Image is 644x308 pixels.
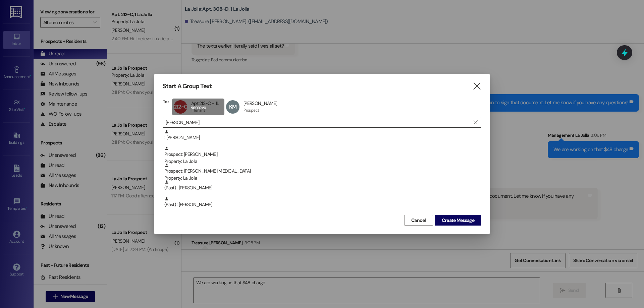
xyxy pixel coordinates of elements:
[163,180,481,196] div: (Past) : [PERSON_NAME]
[163,146,481,163] div: Prospect: [PERSON_NAME]Property: La Jolla
[164,158,481,165] div: Property: La Jolla
[163,82,212,90] h3: Start A Group Text
[435,215,481,226] button: Create Message
[411,217,426,224] span: Cancel
[229,103,236,110] span: KM
[166,118,470,127] input: Search for any contact or apartment
[163,99,169,105] h3: To:
[474,120,477,125] i: 
[470,117,481,127] button: Clear text
[442,217,474,224] span: Create Message
[472,83,481,90] i: 
[163,196,481,213] div: (Past) : [PERSON_NAME]
[163,163,481,180] div: Prospect: [PERSON_NAME][MEDICAL_DATA]Property: La Jolla
[404,215,433,226] button: Cancel
[164,146,481,165] div: Prospect: [PERSON_NAME]
[164,163,481,182] div: Prospect: [PERSON_NAME][MEDICAL_DATA]
[164,129,481,141] div: : [PERSON_NAME]
[244,108,259,113] div: Prospect
[244,100,277,106] div: [PERSON_NAME]
[164,175,481,182] div: Property: La Jolla
[164,196,481,208] div: (Past) : [PERSON_NAME]
[164,180,481,191] div: (Past) : [PERSON_NAME]
[163,129,481,146] div: : [PERSON_NAME]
